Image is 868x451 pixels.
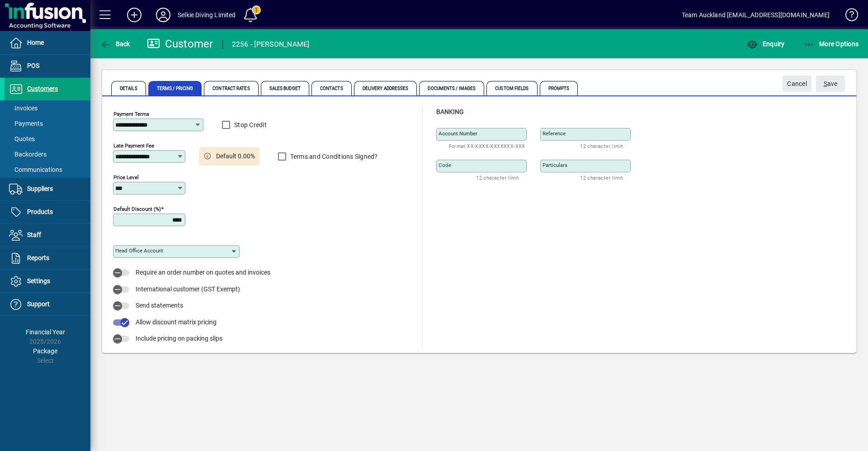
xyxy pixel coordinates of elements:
[783,76,811,92] button: Cancel
[27,231,41,238] span: Staff
[136,302,183,309] span: Send statements
[136,285,240,293] span: International customer (GST Exempt)
[5,100,90,116] a: Invoices
[311,81,352,95] span: Contacts
[5,293,90,316] a: Support
[5,116,90,131] a: Payments
[9,120,43,127] span: Payments
[5,178,90,200] a: Suppliers
[113,111,149,117] mat-label: Payment Terms
[439,130,477,137] mat-label: Account number
[98,36,132,52] button: Back
[90,36,140,52] app-page-header-button: Back
[27,62,39,69] span: POS
[111,81,146,95] span: Details
[839,2,857,31] a: Knowledge Base
[120,7,149,23] button: Add
[787,76,807,91] span: Cancel
[542,162,567,168] mat-label: Particulars
[747,40,784,47] span: Enquiry
[9,135,35,142] span: Quotes
[5,162,90,177] a: Communications
[288,152,378,161] label: Terms and Conditions Signed?
[33,347,57,355] span: Package
[5,224,90,247] a: Staff
[26,328,65,336] span: Financial Year
[5,247,90,270] a: Reports
[5,131,90,147] a: Quotes
[486,81,537,95] span: Custom Fields
[804,40,859,47] span: More Options
[136,318,217,326] span: Allow discount matrix pricing
[439,162,451,168] mat-label: Code
[682,8,830,22] div: Team Auckland [EMAIL_ADDRESS][DOMAIN_NAME]
[824,76,838,91] span: ave
[136,335,222,342] span: Include pricing on packing slips
[540,81,578,95] span: Prompts
[580,141,623,151] mat-hint: 12 character limit
[27,300,50,308] span: Support
[27,185,53,192] span: Suppliers
[27,208,53,215] span: Products
[113,206,161,212] mat-label: Default Discount (%)
[147,37,213,51] div: Customer
[580,172,623,183] mat-hint: 12 character limit
[27,85,58,92] span: Customers
[216,152,255,161] span: Default 0.00%
[115,247,163,254] mat-label: Head Office Account
[745,36,787,52] button: Enquiry
[354,81,417,95] span: Delivery Addresses
[204,81,258,95] span: Contract Rates
[27,39,44,46] span: Home
[5,270,90,293] a: Settings
[9,166,62,173] span: Communications
[136,269,270,276] span: Require an order number on quotes and invoices
[100,40,130,47] span: Back
[436,108,464,115] span: Banking
[113,174,139,180] mat-label: Price Level
[113,142,154,149] mat-label: Late Payment Fee
[542,130,566,137] mat-label: Reference
[9,151,47,158] span: Backorders
[149,7,178,23] button: Profile
[232,120,267,129] label: Stop Credit
[449,141,525,151] mat-hint: Format XX-XXXX-XXXXXXX-XXX
[27,254,49,261] span: Reports
[476,172,519,183] mat-hint: 12 character limit
[9,104,38,112] span: Invoices
[5,32,90,54] a: Home
[824,80,827,87] span: S
[261,81,309,95] span: Sales Budget
[816,76,845,92] button: Save
[232,37,310,52] div: 2256 - [PERSON_NAME]
[5,147,90,162] a: Backorders
[802,36,861,52] button: More Options
[419,81,484,95] span: Documents / Images
[148,81,202,95] span: Terms / Pricing
[27,277,50,285] span: Settings
[5,201,90,223] a: Products
[178,8,236,22] div: Selkie Diving Limited
[5,55,90,77] a: POS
